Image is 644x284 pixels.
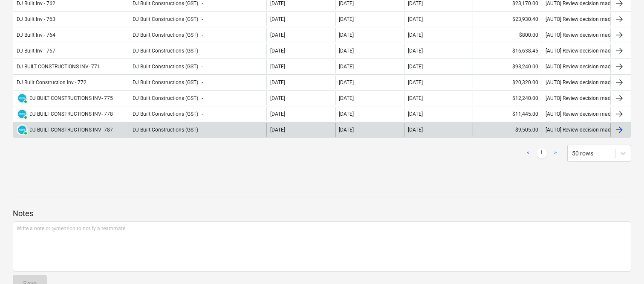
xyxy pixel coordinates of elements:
[270,79,285,85] div: [DATE]
[202,127,203,133] div: -
[270,16,285,22] div: [DATE]
[129,12,197,26] div: DJ Built Constructions (GST)
[537,148,547,158] a: Page 1 is your current page
[202,48,203,54] div: -
[408,48,423,54] div: [DATE]
[473,76,541,89] div: $20,320.00
[270,0,285,6] div: [DATE]
[408,0,423,6] div: [DATE]
[129,91,197,105] div: DJ Built Constructions (GST)
[13,208,631,219] p: Notes
[129,28,197,42] div: DJ Built Constructions (GST)
[473,60,541,73] div: $93,240.00
[129,76,197,89] div: DJ Built Constructions (GST)
[270,127,285,133] div: [DATE]
[408,32,423,38] div: [DATE]
[18,94,26,102] img: xero.svg
[473,12,541,26] div: $23,930.40
[29,111,113,117] div: DJ BUILT CONSTRUCTIONS INV- 778
[129,123,197,137] div: DJ Built Constructions (GST)
[270,48,285,54] div: [DATE]
[270,95,285,101] div: [DATE]
[202,16,203,22] div: -
[473,123,541,137] div: $9,505.00
[17,124,28,135] div: Invoice has been synced with Xero and its status is currently PAID
[601,243,644,284] iframe: Chat Widget
[339,95,354,101] div: [DATE]
[408,64,423,70] div: [DATE]
[129,60,197,73] div: DJ Built Constructions (GST)
[202,64,203,70] div: -
[17,0,55,6] div: DJ Built Inv - 762
[202,0,203,6] div: -
[270,32,285,38] div: [DATE]
[29,95,113,101] div: DJ BUILT CONSTRUCTIONS INV- 775
[408,95,423,101] div: [DATE]
[473,44,541,58] div: $16,638.45
[202,32,203,38] div: -
[408,127,423,133] div: [DATE]
[129,107,197,121] div: DJ Built Constructions (GST)
[339,32,354,38] div: [DATE]
[550,148,560,158] a: Next page
[17,32,55,38] div: DJ Built Inv - 764
[202,79,203,85] div: -
[129,44,197,58] div: DJ Built Constructions (GST)
[17,108,28,120] div: Invoice has been synced with Xero and its status is currently PAID
[202,111,203,117] div: -
[408,111,423,117] div: [DATE]
[270,64,285,70] div: [DATE]
[18,110,26,118] img: xero.svg
[339,0,354,6] div: [DATE]
[17,93,28,104] div: Invoice has been synced with Xero and its status is currently PAID
[17,64,100,70] div: DJ BUILT CONSTRUCTIONS INV- 771
[17,79,87,85] div: DJ Built Construction Inv - 772
[202,95,203,101] div: -
[17,48,55,54] div: DJ Built Inv - 767
[339,111,354,117] div: [DATE]
[339,127,354,133] div: [DATE]
[29,127,113,133] div: DJ BUILT CONSTRUCTIONS INV- 787
[339,16,354,22] div: [DATE]
[270,111,285,117] div: [DATE]
[408,79,423,85] div: [DATE]
[523,148,533,158] a: Previous page
[339,79,354,85] div: [DATE]
[339,48,354,54] div: [DATE]
[473,91,541,105] div: $12,240.00
[473,107,541,121] div: $11,445.00
[339,64,354,70] div: [DATE]
[18,126,26,134] img: xero.svg
[408,16,423,22] div: [DATE]
[473,28,541,42] div: $800.00
[17,16,55,22] div: DJ Built Inv - 763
